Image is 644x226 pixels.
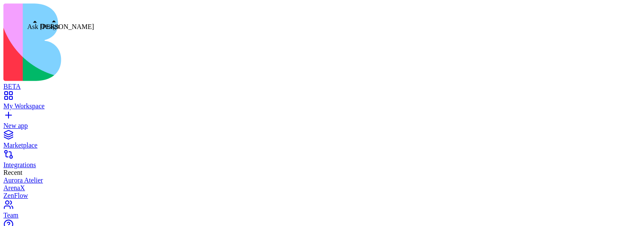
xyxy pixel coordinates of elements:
p: Track your fitness journey and crush your goals 💪 [10,55,92,86]
span: Recent [3,169,22,176]
button: Log Workout [92,52,167,70]
a: My Workspace [3,95,641,110]
div: Ask [PERSON_NAME] [27,23,94,31]
a: Team [3,204,641,219]
a: Marketplace [3,134,641,149]
div: BETA [3,83,641,90]
div: Design [40,23,60,30]
img: logo [3,3,346,81]
h1: Dashboard [10,36,92,53]
a: BETA [3,75,641,90]
div: My Workspace [3,102,641,110]
div: Marketplace [3,142,641,149]
div: New app [3,122,641,130]
a: Integrations [3,154,641,169]
div: Integrations [3,161,641,169]
a: ZenFlow [3,192,641,200]
a: ArenaX [3,184,641,192]
a: Aurora Atelier [3,177,641,184]
a: New app [3,114,641,130]
div: Team [3,212,641,219]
